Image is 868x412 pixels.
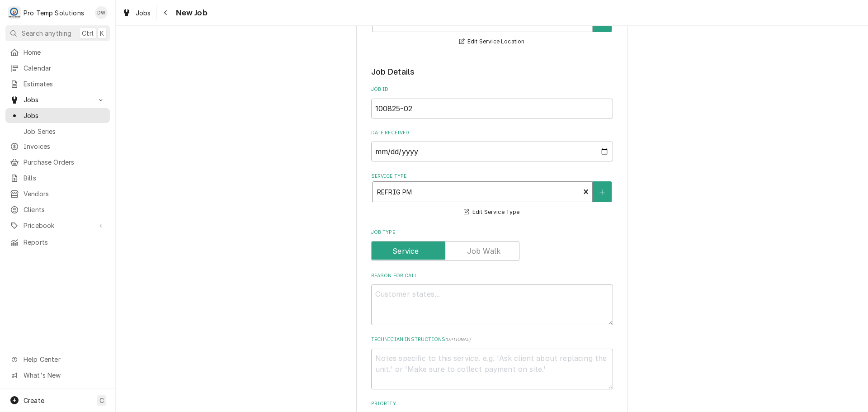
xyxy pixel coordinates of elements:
[371,272,613,325] div: Reason For Call
[24,79,105,89] span: Estimates
[136,8,151,18] span: Jobs
[5,139,110,154] a: Invoices
[371,86,613,118] div: Job ID
[24,8,84,18] div: Pro Temp Solutions
[371,66,613,78] legend: Job Details
[5,170,110,185] a: Bills
[22,28,71,38] span: Search anything
[8,6,21,19] div: Pro Temp Solutions's Avatar
[462,207,521,218] button: Edit Service Type
[5,186,110,201] a: Vendors
[5,218,110,233] a: Go to Pricebook
[371,86,613,93] label: Job ID
[24,355,104,364] span: Help Center
[24,370,104,380] span: What's New
[24,221,92,230] span: Pricebook
[371,272,613,279] label: Reason For Call
[5,352,110,367] a: Go to Help Center
[371,142,613,161] input: yyyy-mm-dd
[24,157,105,167] span: Purchase Orders
[371,129,613,137] label: Date Received
[24,142,105,151] span: Invoices
[118,5,155,20] a: Jobs
[24,95,92,104] span: Jobs
[24,47,105,57] span: Home
[95,6,108,19] div: DW
[24,111,105,120] span: Jobs
[5,25,110,41] button: Search anythingCtrlK
[5,368,110,383] a: Go to What's New
[24,189,105,199] span: Vendors
[593,181,612,202] button: Create New Service
[8,6,21,19] div: P
[371,173,613,218] div: Service Type
[24,205,105,214] span: Clients
[24,237,105,247] span: Reports
[24,173,105,183] span: Bills
[5,45,110,60] a: Home
[5,124,110,139] a: Job Series
[5,202,110,217] a: Clients
[100,28,104,38] span: K
[371,336,613,343] label: Technician Instructions
[5,76,110,91] a: Estimates
[159,5,173,20] button: Navigate back
[5,235,110,250] a: Reports
[5,92,110,107] a: Go to Jobs
[24,63,105,73] span: Calendar
[24,397,44,404] span: Create
[5,108,110,123] a: Jobs
[445,337,471,342] span: ( optional )
[5,155,110,170] a: Purchase Orders
[95,6,108,19] div: Dana Williams's Avatar
[599,189,605,195] svg: Create New Service
[99,396,104,405] span: C
[5,61,110,76] a: Calendar
[371,336,613,389] div: Technician Instructions
[371,229,613,261] div: Job Type
[371,229,613,236] label: Job Type
[458,36,526,47] button: Edit Service Location
[371,129,613,161] div: Date Received
[371,173,613,180] label: Service Type
[173,7,208,19] span: New Job
[24,127,105,136] span: Job Series
[82,28,94,38] span: Ctrl
[371,400,613,407] label: Priority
